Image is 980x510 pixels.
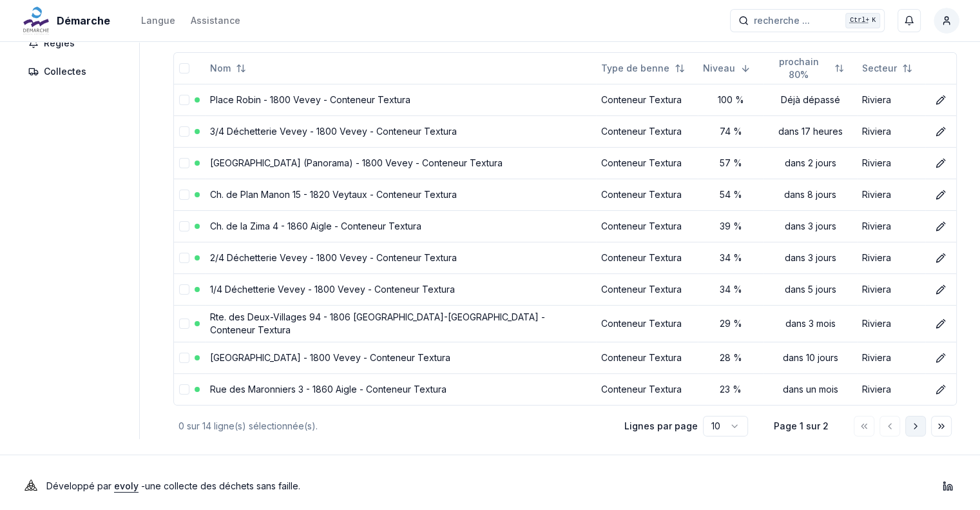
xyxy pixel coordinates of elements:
[596,373,698,405] td: Conteneur Textura
[761,58,852,79] button: Not sorted. Click to sort ascending.
[596,242,698,273] td: Conteneur Textura
[141,14,175,27] div: Langue
[210,94,410,105] a: Place Robin - 1800 Vevey - Conteneur Textura
[596,84,698,115] td: Conteneur Textura
[596,273,698,305] td: Conteneur Textura
[703,251,758,264] div: 34 %
[769,220,852,233] div: dans 3 jours
[624,420,698,433] p: Lignes par page
[210,157,503,168] a: [GEOGRAPHIC_DATA] (Panorama) - 1800 Vevey - Conteneur Textura
[21,13,115,28] a: Démarche
[596,305,698,342] td: Conteneur Textura
[210,62,231,75] span: Nom
[857,84,925,115] td: Riviera
[769,383,852,396] div: dans un mois
[21,32,131,55] a: Règles
[179,126,189,137] button: select-row
[769,251,852,264] div: dans 3 jours
[857,273,925,305] td: Riviera
[769,351,852,364] div: dans 10 jours
[857,242,925,273] td: Riviera
[854,58,920,79] button: Not sorted. Click to sort ascending.
[857,147,925,179] td: Riviera
[178,420,604,433] div: 0 sur 14 ligne(s) sélectionnée(s).
[596,342,698,373] td: Conteneur Textura
[210,352,450,363] a: [GEOGRAPHIC_DATA] - 1800 Vevey - Conteneur Textura
[46,477,300,495] p: Développé par - une collecte des déchets sans faille .
[179,190,189,200] button: select-row
[179,353,189,363] button: select-row
[857,342,925,373] td: Riviera
[179,284,189,295] button: select-row
[179,158,189,168] button: select-row
[703,157,758,170] div: 57 %
[210,126,457,137] a: 3/4 Déchetterie Vevey - 1800 Vevey - Conteneur Textura
[114,480,139,491] a: evoly
[210,252,457,263] a: 2/4 Déchetterie Vevey - 1800 Vevey - Conteneur Textura
[601,62,669,75] span: Type de benne
[596,179,698,210] td: Conteneur Textura
[21,60,131,83] a: Collectes
[596,115,698,147] td: Conteneur Textura
[596,147,698,179] td: Conteneur Textura
[857,373,925,405] td: Riviera
[703,317,758,330] div: 29 %
[202,58,254,79] button: Not sorted. Click to sort ascending.
[21,5,52,36] img: Démarche Logo
[179,63,189,74] button: select-all
[179,384,189,395] button: select-row
[57,13,110,28] span: Démarche
[44,65,86,78] span: Collectes
[593,58,693,79] button: Not sorted. Click to sort ascending.
[703,220,758,233] div: 39 %
[703,62,735,75] span: Niveau
[703,125,758,138] div: 74 %
[703,188,758,201] div: 54 %
[703,283,758,296] div: 34 %
[44,37,75,50] span: Règles
[210,221,421,231] a: Ch. de la Zima 4 - 1860 Aigle - Conteneur Textura
[703,383,758,396] div: 23 %
[210,189,457,200] a: Ch. de Plan Manon 15 - 1820 Veytaux - Conteneur Textura
[857,210,925,242] td: Riviera
[179,95,189,105] button: select-row
[769,55,829,81] span: prochain 80%
[905,416,926,436] button: Aller à la page suivante
[862,62,897,75] span: Secteur
[857,305,925,342] td: Riviera
[769,157,852,170] div: dans 2 jours
[141,13,175,28] button: Langue
[596,210,698,242] td: Conteneur Textura
[769,188,852,201] div: dans 8 jours
[179,253,189,263] button: select-row
[210,384,447,395] a: Rue des Maronniers 3 - 1860 Aigle - Conteneur Textura
[703,93,758,106] div: 100 %
[730,9,885,32] button: recherche ...Ctrl+K
[769,420,833,433] div: Page 1 sur 2
[754,14,810,27] span: recherche ...
[703,351,758,364] div: 28 %
[769,317,852,330] div: dans 3 mois
[769,283,852,296] div: dans 5 jours
[857,179,925,210] td: Riviera
[769,93,852,106] div: Déjà dépassé
[21,476,41,496] img: Evoly Logo
[179,319,189,329] button: select-row
[210,284,455,295] a: 1/4 Déchetterie Vevey - 1800 Vevey - Conteneur Textura
[210,311,545,335] a: Rte. des Deux-Villages 94 - 1806 [GEOGRAPHIC_DATA]-[GEOGRAPHIC_DATA] - Conteneur Textura
[179,221,189,231] button: select-row
[769,125,852,138] div: dans 17 heures
[857,115,925,147] td: Riviera
[191,13,240,28] a: Assistance
[695,58,758,79] button: Sorted descending. Click to sort ascending.
[931,416,952,436] button: Aller à la dernière page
